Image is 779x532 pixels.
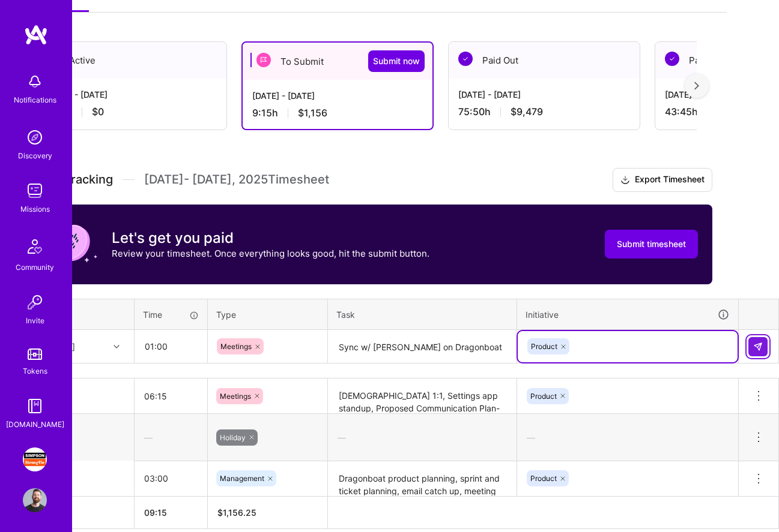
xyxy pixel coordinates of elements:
h3: Let's get you paid [112,229,429,247]
button: Export Timesheet [613,168,712,192]
span: [DATE] - [DATE] , 2025 Timesheet [144,172,329,187]
div: null [748,337,769,356]
div: Initiative [526,308,730,321]
div: Time [143,308,199,321]
div: Missions [20,203,50,215]
th: Date [35,299,135,330]
a: User Avatar [20,488,50,512]
textarea: Dragonboat product planning, sprint and ticket planning, email catch up, meeting scheduling. [329,462,515,495]
i: icon Download [620,174,630,187]
img: Paid Out [665,52,679,66]
img: guide book [23,394,47,418]
textarea: Sync w/ [PERSON_NAME] on Dragonboat [329,331,515,363]
span: Product [530,392,557,401]
div: [DOMAIN_NAME] [6,418,64,431]
span: Product [531,342,557,351]
img: Submit [753,342,763,351]
input: HH:MM [135,330,207,362]
div: 3h [45,438,124,451]
div: 75:50 h [458,106,630,118]
span: $9,479 [511,106,543,118]
div: 9:15 h [252,107,423,119]
span: $1,156 [298,107,327,119]
th: Task [328,299,517,330]
th: Total [35,496,135,528]
span: Holiday [220,433,246,442]
img: discovery [23,125,47,149]
img: teamwork [23,179,47,203]
input: HH:MM [135,380,207,412]
div: [DATE] [45,423,124,436]
div: Active [35,42,226,79]
img: bell [23,70,47,94]
div: — [517,422,738,453]
span: Management [220,474,264,483]
div: To Submit [243,43,432,80]
button: Submit timesheet [605,230,698,259]
img: User Avatar [23,488,47,512]
textarea: [DEMOGRAPHIC_DATA] 1:1, Settings app standup, Proposed Communication Plan-Scope of Initial Produc... [329,380,515,413]
span: Time tracking [35,172,113,187]
div: Paid Out [449,42,640,79]
div: [DATE] - [DATE] [252,89,423,102]
div: — [135,422,207,453]
i: icon Chevron [114,344,120,350]
span: $0 [92,106,104,118]
img: right [694,82,699,90]
img: Community [20,232,49,261]
img: Paid Out [458,52,473,66]
span: Submit now [373,55,420,67]
div: [DATE] [45,390,124,402]
div: Tokens [23,365,47,377]
img: To Submit [256,53,271,67]
span: Product [530,474,557,483]
button: Submit now [368,50,425,72]
img: coin [49,219,97,267]
p: Review your timesheet. Once everything looks good, hit the submit button. [112,247,429,260]
div: Discovery [18,149,52,162]
div: Notifications [14,94,56,106]
span: Meetings [220,392,251,401]
div: [DATE] - [DATE] [458,88,630,101]
span: $ 1,156.25 [217,507,256,518]
div: [DATE] - [DATE] [45,88,217,101]
div: Invite [26,314,44,327]
div: Community [16,261,54,273]
span: Meetings [220,342,252,351]
img: tokens [28,348,42,360]
div: 0:00 h [45,106,217,118]
th: Type [208,299,328,330]
img: Invite [23,290,47,314]
th: 09:15 [135,496,208,528]
div: — [328,422,517,453]
span: Submit timesheet [617,238,686,250]
img: logo [24,24,48,46]
a: Simpson Strong-Tie: Product Manager AD [20,447,50,471]
img: Simpson Strong-Tie: Product Manager AD [23,447,47,471]
input: HH:MM [135,462,207,494]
